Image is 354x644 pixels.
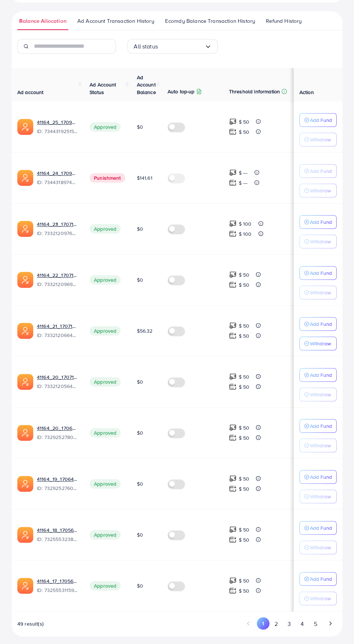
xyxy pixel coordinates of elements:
div: <span class='underline'>41164_22_1707142456408</span></br>7332120969684811778 [37,272,78,288]
span: Approved [90,224,121,234]
span: Approved [90,581,121,590]
span: Approved [90,122,121,132]
span: $0 [137,531,143,538]
button: Add Fund [299,266,337,280]
button: Add Fund [299,419,337,433]
p: Add Fund [310,320,332,328]
img: top-up amount [229,383,237,391]
p: $ 100 [239,230,252,238]
p: $ 50 [239,332,250,340]
img: top-up amount [229,434,237,442]
a: 41164_20_1706474683598 [37,425,78,432]
p: Withdraw [310,594,331,603]
span: $141.61 [137,174,152,182]
img: ic-ads-acc.e4c84228.svg [17,170,33,186]
img: ic-ads-acc.e4c84228.svg [17,578,33,594]
span: ID: 7332120564271874049 [37,383,78,390]
p: $ 50 [239,423,250,432]
p: Add Fund [310,575,332,583]
div: Search for option [128,39,218,54]
div: <span class='underline'>41164_25_1709982599082</span></br>7344319251534069762 [37,119,78,135]
p: Add Fund [310,422,332,430]
p: Withdraw [310,339,331,348]
p: Add Fund [310,167,332,175]
span: $0 [137,225,143,233]
button: Go to page 3 [283,617,296,631]
input: Search for option [158,41,204,52]
img: top-up amount [229,485,237,492]
button: Withdraw [299,439,337,452]
span: ID: 7344319251534069762 [37,128,78,135]
a: 41164_25_1709982599082 [37,119,78,126]
p: $ 50 [239,474,250,483]
button: Add Fund [299,368,337,382]
p: $ 50 [239,281,250,289]
span: $0 [137,582,143,589]
span: Approved [90,530,121,539]
div: <span class='underline'>41164_24_1709982576916</span></br>7344318974215340033 [37,170,78,186]
button: Add Fund [299,521,337,535]
img: ic-ads-acc.e4c84228.svg [17,272,33,288]
button: Withdraw [299,541,337,554]
a: 41164_19_1706474666940 [37,475,78,483]
div: <span class='underline'>41164_17_1705613281037</span></br>7325553115980349442 [37,577,78,594]
span: ID: 7329252780571557890 [37,434,78,441]
p: $ 50 [239,128,250,136]
p: Withdraw [310,441,331,450]
div: <span class='underline'>41164_21_1707142387585</span></br>7332120664427642882 [37,323,78,339]
p: Withdraw [310,390,331,399]
span: All status [134,41,158,52]
button: Add Fund [299,164,337,178]
img: ic-ads-acc.e4c84228.svg [17,425,33,441]
button: Add Fund [299,113,337,127]
a: 41164_21_1707142387585 [37,323,78,330]
p: Withdraw [310,186,331,195]
img: top-up amount [229,179,237,187]
span: ID: 7329252760468127746 [37,485,78,492]
ul: Pagination [242,617,337,631]
p: $ 50 [239,485,250,493]
a: 41164_18_1705613299404 [37,526,78,534]
div: <span class='underline'>41164_18_1705613299404</span></br>7325553238722314241 [37,526,78,543]
span: Ad Account Status [90,81,116,95]
span: Ad Account Transaction History [77,17,154,25]
a: 41164_24_1709982576916 [37,170,78,177]
img: top-up amount [229,230,237,238]
p: $ 50 [239,270,250,279]
p: Withdraw [310,237,331,246]
button: Withdraw [299,490,337,503]
img: top-up amount [229,475,237,482]
span: ID: 7332120976240689154 [37,230,78,237]
a: 41164_17_1705613281037 [37,577,78,585]
p: Threshold information [229,87,280,96]
p: $ 50 [239,587,250,595]
p: Add Fund [310,269,332,277]
button: Withdraw [299,337,337,350]
p: $ 50 [239,536,250,544]
p: $ 50 [239,576,250,585]
div: <span class='underline'>41164_23_1707142475983</span></br>7332120976240689154 [37,221,78,237]
span: Balance Allocation [19,17,66,25]
img: top-up amount [229,526,237,533]
img: top-up amount [229,281,237,289]
img: top-up amount [229,322,237,329]
img: top-up amount [229,169,237,176]
p: $ --- [239,169,248,177]
img: ic-ads-acc.e4c84228.svg [17,221,33,237]
span: Approved [90,275,121,285]
button: Go to next page [324,617,337,630]
p: $ 50 [239,321,250,330]
button: Withdraw [299,235,337,248]
span: $0 [137,276,143,283]
span: ID: 7332120664427642882 [37,332,78,339]
p: $ 100 [239,219,252,228]
button: Withdraw [299,133,337,146]
div: <span class='underline'>41164_20_1706474683598</span></br>7329252780571557890 [37,425,78,441]
span: Approved [90,377,121,387]
p: Withdraw [310,492,331,501]
img: ic-ads-acc.e4c84228.svg [17,119,33,135]
span: Approved [90,326,121,336]
span: ID: 7332120969684811778 [37,281,78,288]
p: $ 50 [239,525,250,534]
div: <span class='underline'>41164_20_1707142368069</span></br>7332120564271874049 [37,374,78,390]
